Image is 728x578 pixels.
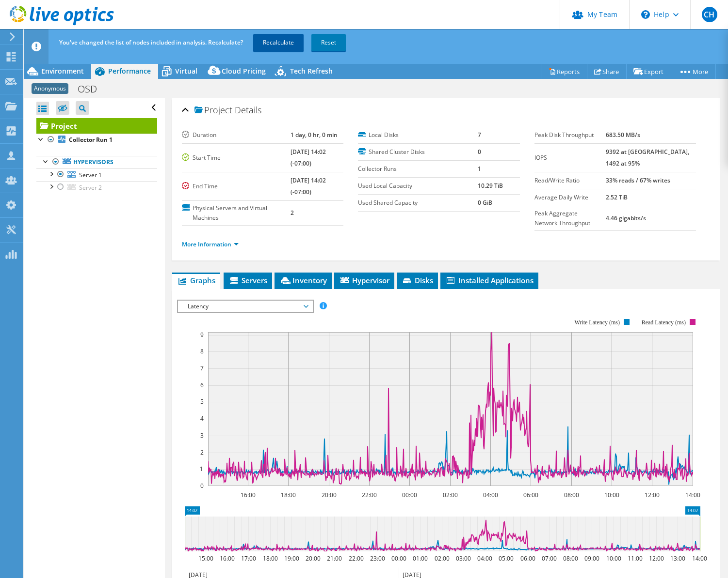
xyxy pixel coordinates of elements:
[311,34,346,51] a: Reset
[69,136,113,144] b: Collector Run 1
[36,181,157,194] a: Server 2
[391,554,406,563] text: 00:00
[534,193,606,202] label: Average Daily Write
[534,153,606,163] label: IOPS
[349,554,364,563] text: 22:00
[182,182,291,191] label: End Time
[587,64,627,79] a: Share
[606,131,640,139] b: 683.50 MB/s
[523,491,538,499] text: 06:00
[279,275,327,285] span: Inventory
[443,491,458,499] text: 02:00
[649,554,664,563] text: 12:00
[241,554,256,563] text: 17:00
[263,554,278,563] text: 18:00
[541,64,587,79] a: Reports
[478,148,481,156] b: 0
[182,240,239,248] a: More Information
[228,275,267,285] span: Servers
[200,381,204,389] text: 6
[284,554,299,563] text: 19:00
[200,397,204,406] text: 5
[478,198,492,207] b: 0 GiB
[642,319,686,326] text: Read Latency (ms)
[235,104,261,116] span: Details
[32,83,68,94] span: Anonymous
[79,171,102,179] span: Server 1
[413,554,428,563] text: 01:00
[626,64,671,79] a: Export
[291,148,326,167] b: [DATE] 14:02 (-07:00)
[478,165,481,173] b: 1
[702,7,717,22] span: CH
[253,34,304,51] a: Recalculate
[478,131,481,139] b: 7
[534,176,606,185] label: Read/Write Ratio
[200,347,204,355] text: 8
[435,554,450,563] text: 02:00
[200,364,204,372] text: 7
[606,148,689,167] b: 9392 at [GEOGRAPHIC_DATA], 1492 at 95%
[200,414,204,423] text: 4
[200,331,204,339] text: 9
[327,554,342,563] text: 21:00
[358,130,478,140] label: Local Disks
[606,176,670,184] b: 33% reads / 67% writes
[628,554,643,563] text: 11:00
[198,554,213,563] text: 15:00
[584,554,599,563] text: 09:00
[445,275,534,285] span: Installed Applications
[564,491,579,499] text: 08:00
[36,168,157,181] a: Server 1
[79,183,102,192] span: Server 2
[281,491,296,499] text: 18:00
[59,38,243,46] span: You've changed the list of nodes included in analysis. Recalculate?
[182,153,291,163] label: Start Time
[477,554,492,563] text: 04:00
[41,66,84,76] span: Environment
[478,182,503,190] b: 10.29 TiB
[291,209,294,217] b: 2
[671,64,716,79] a: More
[402,491,417,499] text: 00:00
[563,554,578,563] text: 08:00
[220,554,235,563] text: 16:00
[370,554,385,563] text: 23:00
[645,491,660,499] text: 12:00
[358,198,478,208] label: Used Shared Capacity
[200,448,204,456] text: 2
[182,203,291,223] label: Physical Servers and Virtual Machines
[306,554,321,563] text: 20:00
[358,147,478,157] label: Shared Cluster Disks
[36,118,157,134] a: Project
[606,554,621,563] text: 10:00
[177,275,215,285] span: Graphs
[483,491,498,499] text: 04:00
[200,431,204,440] text: 3
[291,131,338,139] b: 1 day, 0 hr, 0 min
[402,275,433,285] span: Disks
[290,66,333,76] span: Tech Refresh
[36,134,157,146] a: Collector Run 1
[606,214,646,222] b: 4.46 gigabits/s
[604,491,619,499] text: 10:00
[175,66,197,76] span: Virtual
[456,554,471,563] text: 03:00
[36,156,157,168] a: Hypervisors
[542,554,557,563] text: 07:00
[685,491,700,499] text: 14:00
[606,193,628,201] b: 2.52 TiB
[670,554,685,563] text: 13:00
[362,491,377,499] text: 22:00
[182,130,291,140] label: Duration
[108,66,151,76] span: Performance
[241,491,256,499] text: 16:00
[73,84,112,94] h1: OSD
[222,66,266,76] span: Cloud Pricing
[200,482,204,490] text: 0
[183,301,307,312] span: Latency
[339,275,389,285] span: Hypervisor
[641,10,650,19] svg: \n
[534,130,606,140] label: Peak Disk Throughput
[358,164,478,174] label: Collector Runs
